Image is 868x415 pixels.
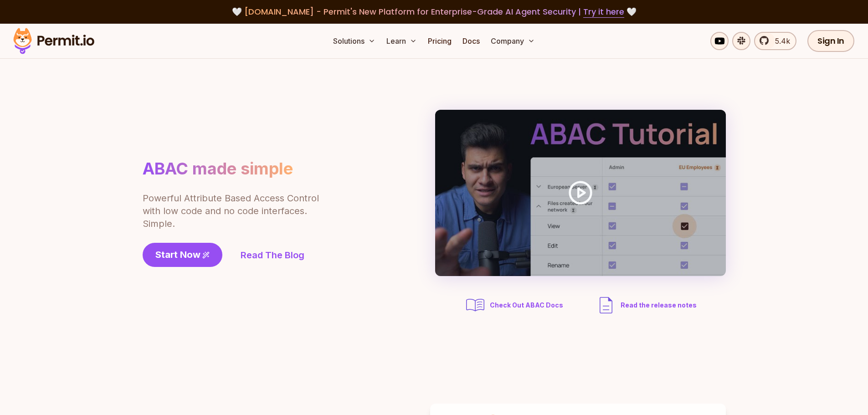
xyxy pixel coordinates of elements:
img: abac docs [464,294,486,316]
a: Check Out ABAC Docs [464,294,566,316]
h1: ABAC made simple [143,159,293,179]
div: 🤍 🤍 [22,5,846,18]
span: Check Out ABAC Docs [490,301,563,310]
a: Read the release notes [595,294,697,316]
a: 5.4k [754,32,796,50]
p: Powerful Attribute Based Access Control with low code and no code interfaces. Simple. [143,192,320,230]
span: 5.4k [770,36,790,46]
span: [DOMAIN_NAME] - Permit's New Platform for Enterprise-Grade AI Agent Security | [244,6,624,17]
a: Sign In [807,30,854,52]
img: Permit logo [9,26,98,56]
button: Learn [383,32,421,50]
button: Solutions [329,32,379,50]
span: Start Now [155,248,200,261]
a: Pricing [424,32,455,50]
button: Company [487,32,539,50]
a: Read The Blog [241,249,304,261]
a: Docs [459,32,483,50]
img: description [595,294,617,316]
a: Try it here [583,6,624,18]
a: Start Now [143,243,222,267]
span: Read the release notes [621,301,697,310]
